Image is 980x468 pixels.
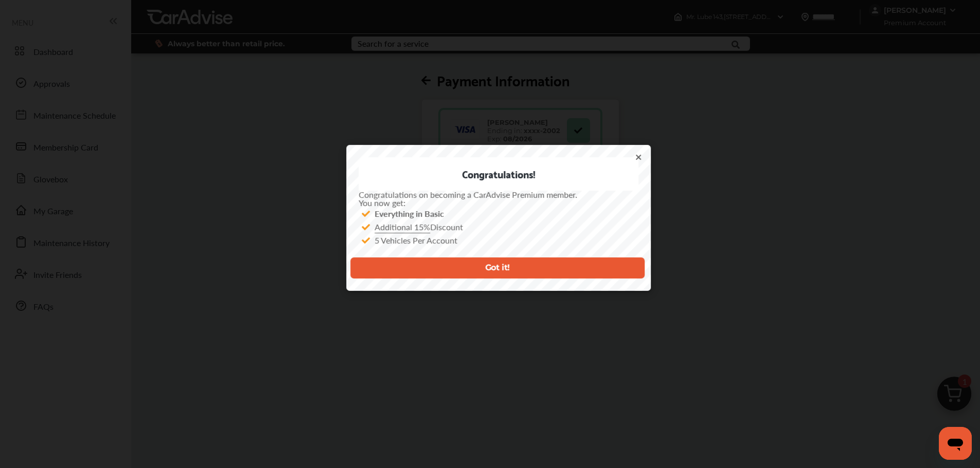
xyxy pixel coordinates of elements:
span: Congratulations on becoming a CarAdvise Premium member. [359,189,577,200]
u: Additional 15% [375,221,430,233]
iframe: Button to launch messaging window [939,427,972,460]
span: Discount [375,221,463,233]
div: Congratulations! [359,157,638,191]
strong: Everything in Basic [375,208,444,219]
button: Got it! [350,257,645,278]
div: 5 Vehicles Per Account [359,234,638,247]
span: You now get: [359,197,405,209]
